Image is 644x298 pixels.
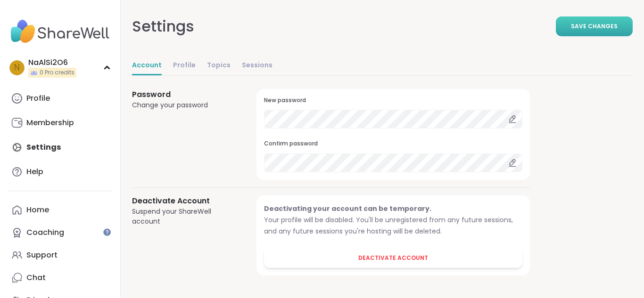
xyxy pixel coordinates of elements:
div: Coaching [26,227,64,238]
span: Save Changes [571,22,618,31]
div: NaAlSi2O6 [28,57,76,68]
div: Support [26,250,58,260]
span: Your profile will be disabled. You'll be unregistered from any future sessions, and any future se... [264,215,513,236]
div: Settings [132,15,194,38]
div: Home [26,205,49,215]
h3: New password [264,97,522,105]
a: Help [8,161,113,183]
div: Membership [26,118,74,128]
h3: Deactivate Account [132,195,234,207]
div: Profile [26,93,50,104]
a: Topics [207,56,231,75]
a: Support [8,244,113,266]
img: ShareWell Nav Logo [8,15,113,48]
a: Sessions [242,56,272,75]
span: Deactivate Account [358,254,428,262]
button: Save Changes [556,16,633,36]
span: N [14,62,20,74]
a: Coaching [8,221,113,244]
a: Home [8,199,113,221]
a: Account [132,56,162,75]
span: Deactivating your account can be temporary. [264,204,431,213]
span: 0 Pro credits [40,69,74,77]
button: Deactivate Account [264,248,522,268]
div: Suspend your ShareWell account [132,207,234,226]
a: Profile [8,87,113,110]
div: Help [26,167,43,177]
h3: Confirm password [264,140,522,148]
div: Chat [26,273,46,283]
a: Membership [8,112,113,134]
a: Profile [173,56,196,75]
div: Change your password [132,100,234,110]
a: Chat [8,266,113,289]
h3: Password [132,89,234,100]
iframe: Spotlight [103,228,111,236]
